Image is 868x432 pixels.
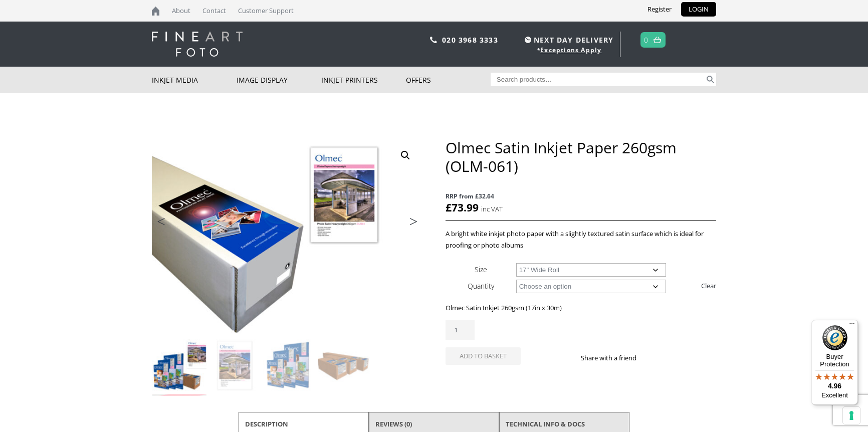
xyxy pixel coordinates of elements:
[705,73,716,86] button: Search
[475,265,487,274] label: Size
[396,146,414,164] a: View full-screen image gallery
[640,2,679,17] a: Register
[152,67,237,93] a: Inkjet Media
[525,37,531,43] img: time.svg
[811,353,858,368] p: Buyer Protection
[430,37,437,43] img: phone.svg
[442,35,498,45] a: 020 3968 3333
[522,34,613,46] span: NEXT DAY DELIVERY
[152,32,243,57] img: logo-white.svg
[237,67,321,93] a: Image Display
[446,228,716,251] p: A bright white inkjet photo paper with a slightly textured satin surface which is ideal for proof...
[152,339,206,393] img: Olmec Satin Inkjet Paper 260gsm (OLM-061)
[468,281,494,291] label: Quantity
[263,339,317,393] img: Olmec Satin Inkjet Paper 260gsm (OLM-061) - Image 3
[811,391,858,399] p: Excellent
[843,407,860,424] button: Your consent preferences for tracking technologies
[811,320,858,405] button: Trusted Shops TrustmarkBuyer Protection4.96Excellent
[673,354,681,362] img: email sharing button
[406,67,491,93] a: Offers
[828,382,841,390] span: 4.96
[581,352,648,364] p: Share with a friend
[446,190,716,202] span: RRP from £32.64
[846,320,858,332] button: Menu
[446,138,716,175] h1: Olmec Satin Inkjet Paper 260gsm (OLM-061)
[822,325,847,350] img: Trusted Shops Trustmark
[446,200,479,214] bdi: 73.99
[701,278,716,294] a: Clear options
[318,339,372,393] img: Olmec Satin Inkjet Paper 260gsm (OLM-061) - Image 4
[446,320,475,340] input: Product quantity
[446,347,521,365] button: Add to basket
[321,67,406,93] a: Inkjet Printers
[661,354,669,362] img: twitter sharing button
[644,33,648,47] a: 0
[681,2,716,17] a: LOGIN
[207,339,262,393] img: Olmec Satin Inkjet Paper 260gsm (OLM-061) - Image 2
[540,46,601,54] a: Exceptions Apply
[654,37,661,43] img: basket.svg
[648,354,657,362] img: facebook sharing button
[446,200,452,214] span: £
[491,73,705,86] input: Search products…
[446,302,716,314] p: Olmec Satin Inkjet 260gsm (17in x 30m)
